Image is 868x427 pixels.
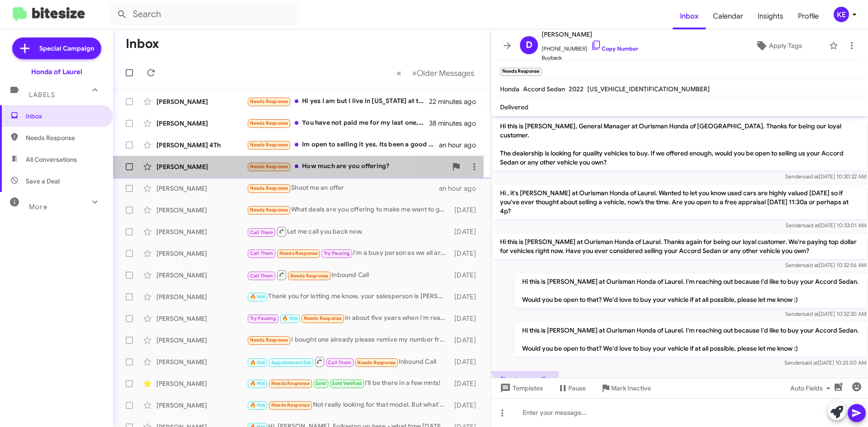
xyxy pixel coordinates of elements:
span: Mark Inactive [611,380,651,396]
div: [DATE] [450,249,483,258]
div: Not really looking for that model. But what's your best price on it [247,400,450,410]
div: [PERSON_NAME] [156,379,247,388]
span: Sender [DATE] 10:32:30 AM [785,310,866,317]
span: Call Them [250,230,274,235]
small: Needs Response [500,68,542,76]
div: [DATE] [450,336,483,345]
div: 38 minutes ago [429,119,483,128]
div: [DATE] [450,401,483,410]
span: Sold Verified [332,380,362,386]
div: Let me call you back now. [247,226,450,237]
div: I bought one already please remive my number from your list thank you! [247,335,450,345]
button: Mark Inactive [593,380,658,396]
div: [PERSON_NAME] [156,119,247,128]
div: How much are you offering? [247,161,447,172]
a: Special Campaign [12,38,101,59]
span: Labels [29,91,55,99]
span: Appointment Set [271,360,311,366]
span: Delivered [500,103,528,111]
div: [DATE] [450,227,483,236]
p: Hi this is [PERSON_NAME] at Ourisman Honda of Laurel. Thanks again for being our loyal customer. ... [493,234,866,259]
div: [DATE] [450,357,483,366]
span: 🔥 Hot [250,380,265,386]
span: Accord Sedan [523,85,565,93]
span: Needs Response [250,164,288,169]
a: Inbox [673,3,706,29]
div: KE [834,7,849,22]
span: Needs Response [290,273,329,279]
span: Try Pausing [324,250,350,256]
span: Needs Response [279,250,318,256]
div: In about five years when I'm ready to trade in the car I bought [DATE]. [247,313,450,324]
div: [PERSON_NAME] [156,206,247,215]
span: More [29,203,47,211]
div: Thank you for letting me know, your salesperson is [PERSON_NAME]. She will follow up with you to ... [247,291,450,302]
span: Needs Response [26,133,103,142]
span: Older Messages [417,68,474,78]
span: said at [803,310,819,317]
button: Next [406,64,480,82]
button: Templates [491,380,550,396]
span: 🔥 Hot [250,360,265,366]
span: [PHONE_NUMBER] [542,40,638,53]
span: Pause [568,380,586,396]
span: [US_VEHICLE_IDENTIFICATION_NUMBER] [587,85,710,93]
div: You have not paid me for my last one, check your email record [247,118,429,128]
div: [PERSON_NAME] [156,336,247,345]
p: Hi this is [PERSON_NAME], General Manager at Ourisman Honda of [GEOGRAPHIC_DATA]. Thanks for bein... [493,118,866,170]
span: Special Campaign [39,44,94,53]
span: All Conversations [26,155,77,164]
span: Insights [750,3,791,29]
div: [PERSON_NAME] [156,357,247,366]
span: Needs Response [250,142,288,148]
div: an hour ago [439,184,483,193]
div: Inbound Call [247,356,450,367]
span: 🔥 Hot [250,294,265,300]
span: Needs Response [250,99,288,104]
button: KE [826,7,858,22]
span: Needs Response [250,207,288,213]
button: Apply Tags [732,38,825,54]
span: « [396,67,401,79]
span: Needs Response [250,120,288,126]
span: Save a Deal [26,177,60,186]
span: Honda [500,85,519,93]
span: Call Them [250,250,274,256]
span: Sender [DATE] 10:33:01 AM [786,222,866,229]
div: [PERSON_NAME] [156,271,247,280]
div: 22 minutes ago [429,97,483,106]
span: 🔥 Hot [282,315,297,321]
div: [DATE] [450,271,483,280]
div: [PERSON_NAME] [156,314,247,323]
span: Try Pausing [250,315,276,321]
div: [DATE] [450,379,483,388]
span: Needs Response [271,402,310,408]
div: Im open to selling it yes. Its been a good car [247,140,439,150]
span: Templates [498,380,543,396]
div: [DATE] [450,206,483,215]
div: [PERSON_NAME] 4Th [156,141,247,150]
span: Needs Response [271,380,310,386]
span: Sender [DATE] 10:32:56 AM [785,262,866,268]
span: Sender [DATE] 10:30:32 AM [785,173,866,180]
a: Calendar [706,3,750,29]
span: 2022 [569,85,584,93]
a: Profile [791,3,826,29]
button: Pause [550,380,593,396]
div: [PERSON_NAME] [156,401,247,410]
span: Sold [316,380,326,386]
nav: Page navigation example [392,64,480,82]
span: Needs Response [250,185,288,191]
span: Auto Fields [790,380,834,396]
div: Hi yes I am but I live in [US_STATE] at the moment lol [247,96,429,107]
div: an hour ago [439,141,483,150]
input: Search [109,4,299,25]
div: Honda of Laurel [31,67,82,76]
span: Sender [DATE] 10:25:50 AM [784,359,866,366]
div: [PERSON_NAME] [156,97,247,106]
span: Inbox [26,112,103,121]
span: Needs Response [304,315,342,321]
